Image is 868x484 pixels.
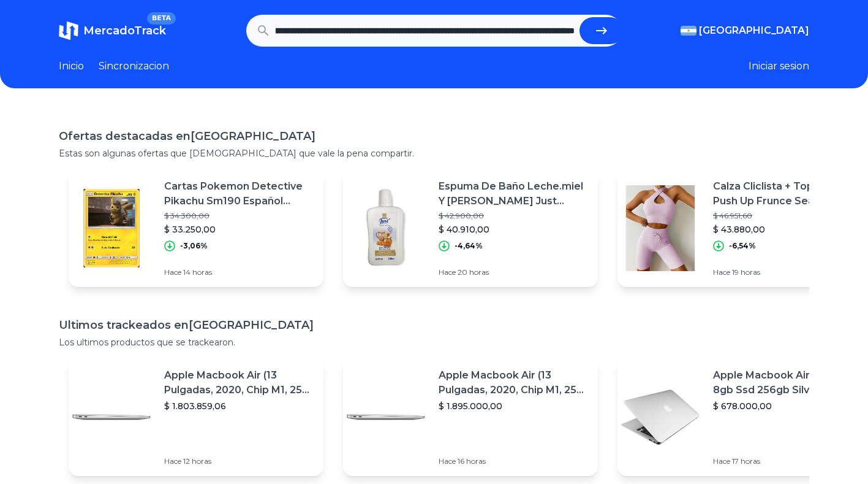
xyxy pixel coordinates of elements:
[59,336,809,348] p: Los ultimos productos que se trackearon.
[164,400,314,412] p: $ 1.803.859,06
[699,23,809,38] span: [GEOGRAPHIC_DATA]
[439,368,588,398] p: Apple Macbook Air (13 Pulgadas, 2020, Chip M1, 256 Gb De Ssd, 8 Gb De Ram) - Plata
[164,223,314,236] p: $ 33.250,00
[681,26,696,36] img: Argentina
[343,185,429,271] img: Featured image
[713,179,862,209] p: Calza Cliclista + Top Armado Push Up Frunce Seamless 031
[59,21,166,40] a: MercadoTrackBETA
[439,223,588,236] p: $ 40.910,00
[69,374,154,460] img: Featured image
[439,267,588,277] p: Hace 20 horas
[729,241,756,251] p: -6,54%
[59,128,809,145] h1: Ofertas destacadas en [GEOGRAPHIC_DATA]
[164,211,314,221] p: $ 34.300,00
[681,23,809,38] button: [GEOGRAPHIC_DATA]
[69,358,323,476] a: Featured imageApple Macbook Air (13 Pulgadas, 2020, Chip M1, 256 Gb De Ssd, 8 Gb De Ram) - Plata$...
[713,368,862,398] p: Apple Macbook Air 13 Core I5 8gb Ssd 256gb Silver
[455,241,483,251] p: -4,64%
[713,211,862,221] p: $ 46.951,60
[59,317,809,334] h1: Ultimos trackeados en [GEOGRAPHIC_DATA]
[343,374,429,460] img: Featured image
[617,374,703,460] img: Featured image
[713,267,862,277] p: Hace 19 horas
[99,59,169,74] a: Sincronizacion
[439,179,588,209] p: Espuma De Baño Leche.miel Y [PERSON_NAME] Just 250ml Envios Gratis
[69,185,154,271] img: Featured image
[439,211,588,221] p: $ 42.900,00
[180,241,208,251] p: -3,06%
[713,456,862,466] p: Hace 17 horas
[439,400,588,412] p: $ 1.895.000,00
[713,400,862,412] p: $ 678.000,00
[713,223,862,236] p: $ 43.880,00
[147,12,176,25] span: BETA
[749,59,809,74] button: Iniciar sesion
[69,169,323,287] a: Featured imageCartas Pokemon Detective Pikachu Sm190 Español Chacarita$ 34.300,00$ 33.250,00-3,06...
[343,169,598,287] a: Featured imageEspuma De Baño Leche.miel Y [PERSON_NAME] Just 250ml Envios Gratis$ 42.900,00$ 40.9...
[439,456,588,466] p: Hace 16 horas
[59,147,809,159] p: Estas son algunas ofertas que [DEMOGRAPHIC_DATA] que vale la pena compartir.
[617,185,703,271] img: Featured image
[59,59,84,74] a: Inicio
[164,179,314,209] p: Cartas Pokemon Detective Pikachu Sm190 Español Chacarita
[164,267,314,277] p: Hace 14 horas
[83,24,166,37] span: MercadoTrack
[164,368,314,398] p: Apple Macbook Air (13 Pulgadas, 2020, Chip M1, 256 Gb De Ssd, 8 Gb De Ram) - Plata
[343,358,598,476] a: Featured imageApple Macbook Air (13 Pulgadas, 2020, Chip M1, 256 Gb De Ssd, 8 Gb De Ram) - Plata$...
[59,21,78,40] img: MercadoTrack
[164,456,314,466] p: Hace 12 horas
